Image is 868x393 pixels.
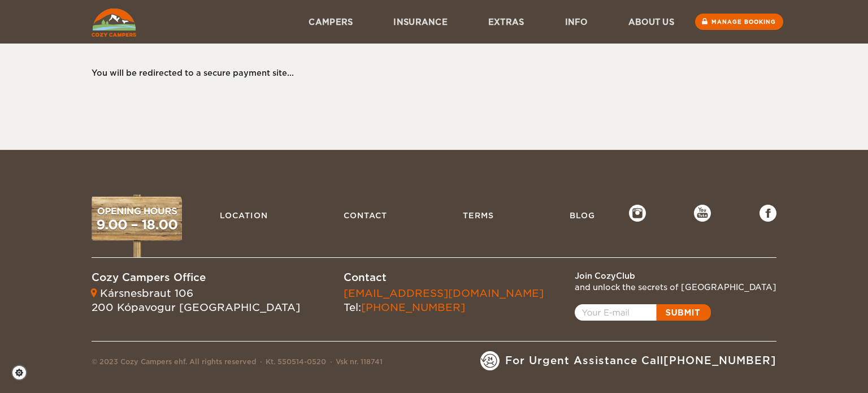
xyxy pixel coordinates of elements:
[92,357,383,370] div: © 2023 Cozy Campers ehf. All rights reserved Kt. 550514-0520 Vsk nr. 118741
[457,205,500,226] a: Terms
[564,205,601,226] a: Blog
[92,286,300,315] div: Kársnesbraut 106 200 Kópavogur [GEOGRAPHIC_DATA]
[92,270,300,285] div: Cozy Campers Office
[361,301,465,313] a: [PHONE_NUMBER]
[575,304,711,321] a: Open popup
[92,8,136,37] img: Cozy Campers
[663,355,776,366] a: [PHONE_NUMBER]
[344,270,544,285] div: Contact
[575,282,776,293] div: and unlock the secrets of [GEOGRAPHIC_DATA]
[11,365,34,381] a: Cookie settings
[505,353,776,368] span: For Urgent Assistance Call
[344,287,544,299] a: [EMAIL_ADDRESS][DOMAIN_NAME]
[214,205,274,226] a: Location
[338,205,393,226] a: Contact
[575,270,776,282] div: Join CozyClub
[695,14,783,30] a: Manage booking
[344,286,544,315] div: Tel:
[92,67,765,79] div: You will be redirected to a secure payment site...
